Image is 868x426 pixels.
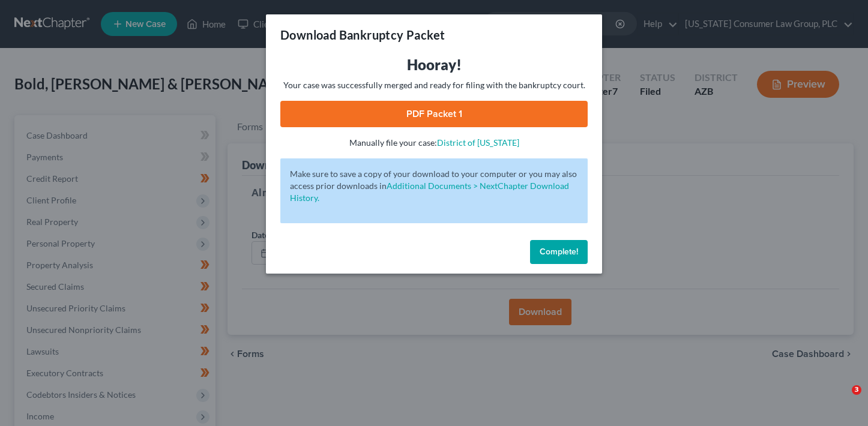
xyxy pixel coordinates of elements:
[280,101,588,127] a: PDF Packet 1
[530,240,588,264] button: Complete!
[290,181,569,203] a: Additional Documents > NextChapter Download History.
[852,385,861,395] span: 3
[437,137,519,148] a: District of [US_STATE]
[280,137,588,149] p: Manually file your case:
[280,26,445,43] h3: Download Bankruptcy Packet
[280,55,588,74] h3: Hooray!
[827,385,856,414] iframe: Intercom live chat
[540,247,578,257] span: Complete!
[280,79,588,91] p: Your case was successfully merged and ready for filing with the bankruptcy court.
[290,168,578,204] p: Make sure to save a copy of your download to your computer or you may also access prior downloads in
